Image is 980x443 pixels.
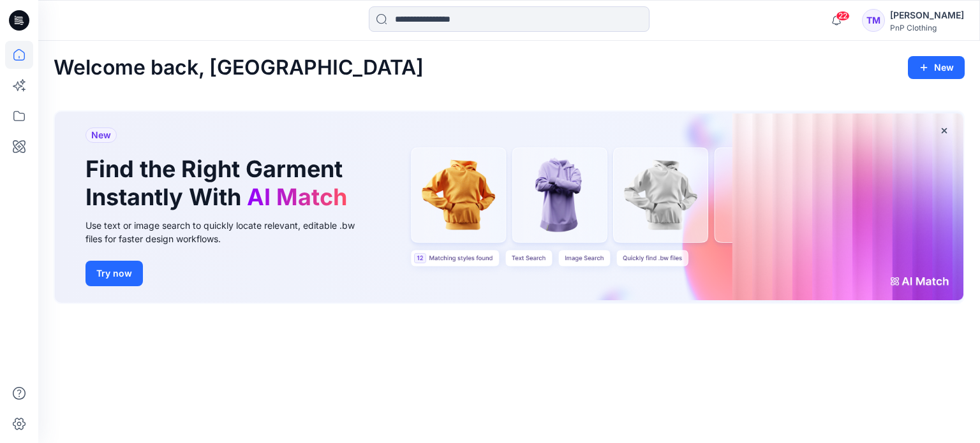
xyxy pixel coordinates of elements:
[85,261,143,286] button: Try now
[85,219,373,245] div: Use text or image search to quickly locate relevant, editable .bw files for faster design workflows.
[85,156,353,210] h1: Find the Right Garment Instantly With
[862,9,885,32] div: TM
[890,8,964,23] div: [PERSON_NAME]
[247,183,347,211] span: AI Match
[836,11,850,21] span: 22
[908,56,965,79] button: New
[91,127,111,143] span: New
[54,56,424,80] h2: Welcome back, [GEOGRAPHIC_DATA]
[890,23,964,33] div: PnP Clothing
